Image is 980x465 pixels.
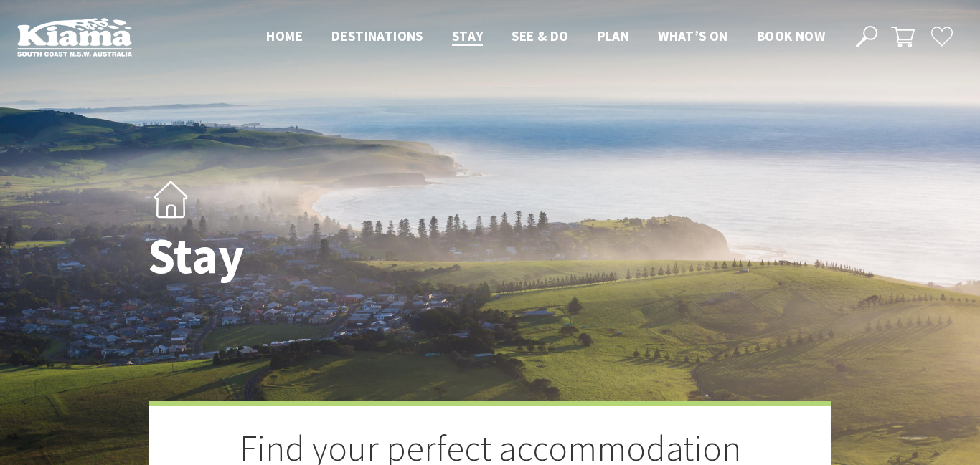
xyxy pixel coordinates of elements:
img: Kiama Logo [17,17,132,57]
span: What’s On [658,27,728,44]
span: See & Do [512,27,568,44]
span: Book now [757,27,825,44]
span: Plan [598,27,630,44]
span: Home [266,27,303,44]
nav: Main Menu [252,25,839,49]
h1: Stay [148,229,553,284]
span: Destinations [331,27,423,44]
span: Stay [452,27,484,44]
